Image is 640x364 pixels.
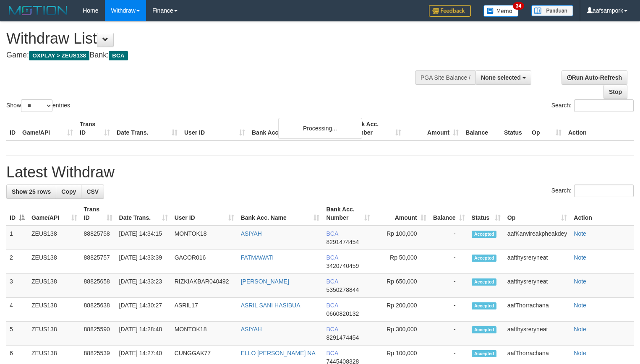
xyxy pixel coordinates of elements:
[326,263,359,269] span: Copy 3420740459 to clipboard
[61,188,76,195] span: Copy
[374,226,430,250] td: Rp 100,000
[6,226,28,250] td: 1
[374,274,430,298] td: Rp 650,000
[81,274,116,298] td: 88825658
[472,255,497,262] span: Accepted
[29,51,89,60] span: OXPLAY > ZEUS138
[81,226,116,250] td: 88825758
[574,99,634,112] input: Search:
[6,298,28,322] td: 4
[116,274,171,298] td: [DATE] 14:33:23
[241,350,316,356] a: ELLO [PERSON_NAME] NA
[326,334,359,341] span: Copy 8291474454 to clipboard
[326,310,359,317] span: Copy 0660820132 to clipboard
[504,274,570,298] td: aafthysreryneat
[6,4,70,17] img: MOTION_logo.png
[603,85,627,99] a: Stop
[574,350,586,356] a: Note
[28,322,81,346] td: ZEUS138
[472,278,497,286] span: Accepted
[374,322,430,346] td: Rp 300,000
[6,202,28,226] th: ID: activate to sort column descending
[501,117,528,140] th: Status
[430,322,468,346] td: -
[278,118,362,139] div: Processing...
[430,226,468,250] td: -
[574,230,586,237] a: Note
[405,117,462,140] th: Amount
[430,202,468,226] th: Balance: activate to sort column ascending
[326,326,338,333] span: BCA
[171,202,238,226] th: User ID: activate to sort column ascending
[374,250,430,274] td: Rp 50,000
[415,70,475,85] div: PGA Site Balance /
[28,202,81,226] th: Game/API: activate to sort column ascending
[171,250,238,274] td: GACOR016
[504,250,570,274] td: aafthysreryneat
[248,117,347,140] th: Bank Acc. Name
[531,5,573,16] img: panduan.png
[241,326,262,333] a: ASIYAH
[6,99,70,112] label: Show entries
[86,188,99,195] span: CSV
[468,202,504,226] th: Status: activate to sort column ascending
[81,250,116,274] td: 88825757
[6,274,28,298] td: 3
[28,226,81,250] td: ZEUS138
[241,278,289,285] a: [PERSON_NAME]
[504,298,570,322] td: aafThorrachana
[12,188,51,195] span: Show 25 rows
[326,278,338,285] span: BCA
[28,274,81,298] td: ZEUS138
[28,250,81,274] td: ZEUS138
[171,322,238,346] td: MONTOK18
[6,117,19,140] th: ID
[504,202,570,226] th: Op: activate to sort column ascending
[562,70,627,85] a: Run Auto-Refresh
[347,117,405,140] th: Bank Acc. Number
[81,298,116,322] td: 88825638
[504,322,570,346] td: aafthysreryneat
[171,274,238,298] td: RIZKIAKBAR040492
[171,226,238,250] td: MONTOK18
[472,231,497,238] span: Accepted
[116,298,171,322] td: [DATE] 14:30:27
[430,274,468,298] td: -
[241,254,274,261] a: FATMAWATI
[6,164,634,181] h1: Latest Withdraw
[81,322,116,346] td: 88825590
[241,302,300,309] a: ASRIL SANI HASIBUA
[6,322,28,346] td: 5
[6,51,418,60] h4: Game: Bank:
[326,239,359,245] span: Copy 8291474454 to clipboard
[323,202,374,226] th: Bank Acc. Number: activate to sort column ascending
[28,298,81,322] td: ZEUS138
[19,117,76,140] th: Game/API
[6,30,418,47] h1: Withdraw List
[326,230,338,237] span: BCA
[326,350,338,356] span: BCA
[6,250,28,274] td: 2
[56,185,81,199] a: Copy
[574,185,634,197] input: Search:
[116,250,171,274] td: [DATE] 14:33:39
[171,298,238,322] td: ASRIL17
[116,202,171,226] th: Date Trans.: activate to sort column ascending
[513,2,524,10] span: 34
[238,202,323,226] th: Bank Acc. Name: activate to sort column ascending
[113,117,181,140] th: Date Trans.
[565,117,634,140] th: Action
[429,5,471,17] img: Feedback.jpg
[472,326,497,333] span: Accepted
[6,185,56,199] a: Show 25 rows
[574,326,586,333] a: Note
[472,350,497,357] span: Accepted
[504,226,570,250] td: aafKanvireakpheakdey
[430,298,468,322] td: -
[574,302,586,309] a: Note
[551,99,634,112] label: Search:
[374,298,430,322] td: Rp 200,000
[462,117,501,140] th: Balance
[574,278,586,285] a: Note
[481,74,521,81] span: None selected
